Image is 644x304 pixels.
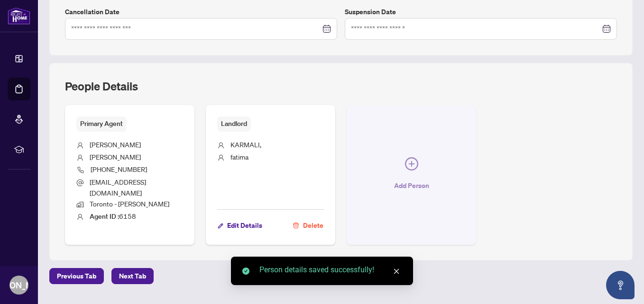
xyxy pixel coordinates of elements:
[91,165,147,173] span: [PHONE_NUMBER]
[90,199,169,208] span: Toronto - [PERSON_NAME]
[90,178,146,197] span: [EMAIL_ADDRESS][DOMAIN_NAME]
[227,218,262,233] span: Edit Details
[292,217,324,233] button: Delete
[76,116,127,131] span: Primary Agent
[90,140,141,149] span: [PERSON_NAME]
[242,268,249,275] span: check-circle
[119,268,146,284] span: Next Tab
[217,217,263,233] button: Edit Details
[90,212,136,220] span: 6158
[65,7,337,17] label: Cancellation Date
[394,178,429,193] span: Add Person
[49,268,104,284] button: Previous Tab
[111,268,154,284] button: Next Tab
[259,264,402,276] div: Person details saved successfully!
[303,218,323,233] span: Delete
[347,105,476,245] button: Add Person
[345,7,617,17] label: Suspension Date
[230,140,261,149] span: KARMALI,
[65,79,138,94] h2: People Details
[90,212,119,221] b: Agent ID :
[230,152,248,161] span: fatima
[57,268,96,284] span: Previous Tab
[606,271,635,299] button: Open asap
[391,266,402,277] a: Close
[217,116,251,131] span: Landlord
[90,152,141,161] span: [PERSON_NAME]
[393,268,400,275] span: close
[405,157,418,170] span: plus-circle
[8,7,30,25] img: logo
